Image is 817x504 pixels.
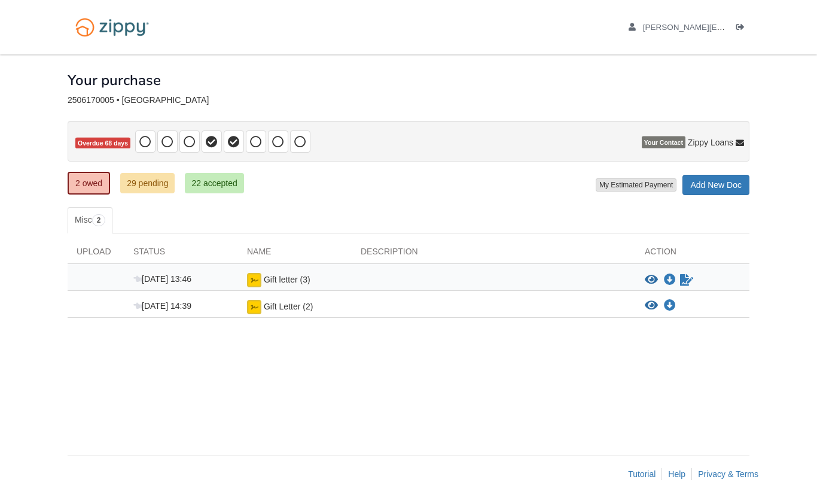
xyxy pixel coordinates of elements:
[664,301,676,311] a: Download Gift Letter (2)
[736,23,749,35] a: Log out
[679,273,694,287] a: Sign Form
[645,274,658,286] button: View Gift letter (3)
[264,302,313,311] span: Gift Letter (2)
[352,245,636,263] div: Description
[68,95,749,105] div: 2506170005 • [GEOGRAPHIC_DATA]
[133,301,191,311] span: [DATE] 14:39
[628,469,656,479] a: Tutorial
[642,136,685,148] span: Your Contact
[264,275,310,284] span: Gift letter (3)
[247,273,261,287] img: Ready for you to esign
[185,173,243,193] a: 22 accepted
[68,245,124,263] div: Upload
[68,72,161,88] h1: Your purchase
[68,172,110,195] a: 2 owed
[238,245,352,263] div: Name
[92,214,106,226] span: 2
[68,12,157,42] img: Logo
[688,136,733,148] span: Zippy Loans
[596,178,676,192] button: My Estimated Payment
[682,175,749,195] a: Add New Doc
[668,469,685,479] a: Help
[133,274,191,284] span: [DATE] 13:46
[68,207,112,233] a: Misc
[124,245,238,263] div: Status
[664,275,676,285] a: Download Gift letter (3)
[645,300,658,312] button: View Gift Letter (2)
[636,245,749,263] div: Action
[698,469,758,479] a: Privacy & Terms
[75,138,130,149] span: Overdue 68 days
[120,173,175,193] a: 29 pending
[247,300,261,314] img: esign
